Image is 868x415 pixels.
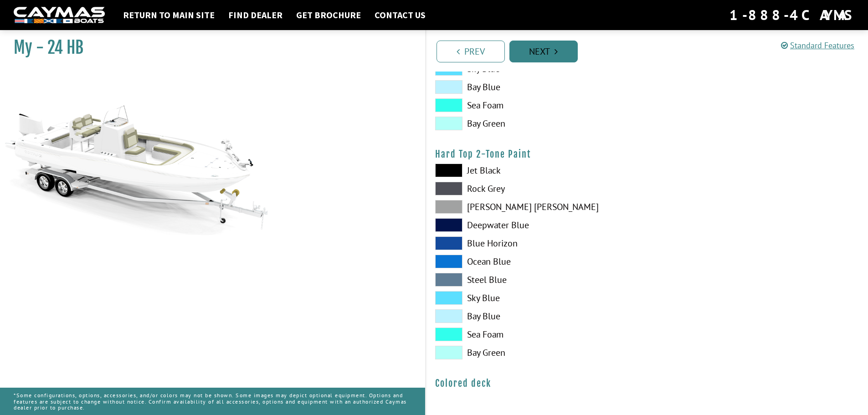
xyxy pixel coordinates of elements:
a: Get Brochure [292,9,365,21]
p: *Some configurations, options, accessories, and/or colors may not be shown. Some images may depic... [14,388,411,415]
a: Standard Features [781,40,854,51]
h4: Hard Top 2-Tone Paint [435,149,859,160]
label: Jet Black [435,164,638,177]
label: Bay Green [435,117,638,130]
div: 1-888-4CAYMAS [729,5,854,25]
a: Find Dealer [224,9,287,21]
label: Deepwater Blue [435,218,638,232]
label: Bay Green [435,346,638,359]
h4: Colored deck [435,378,859,389]
a: Contact Us [370,9,430,21]
label: Sky Blue [435,291,638,305]
label: [PERSON_NAME] [PERSON_NAME] [435,200,638,214]
label: Sea Foam [435,98,638,112]
label: Bay Blue [435,309,638,323]
label: Rock Grey [435,182,638,195]
h1: My - 24 HB [14,37,402,58]
a: Next [509,41,578,62]
a: Return to main site [118,9,219,21]
label: Sea Foam [435,328,638,341]
label: Steel Blue [435,273,638,287]
label: Bay Blue [435,80,638,94]
label: Ocean Blue [435,255,638,268]
a: Prev [437,41,505,62]
img: white-logo-c9c8dbefe5ff5ceceb0f0178aa75bf4bb51f6bca0971e226c86eb53dfe498488.png [14,7,105,24]
label: Blue Horizon [435,236,638,250]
